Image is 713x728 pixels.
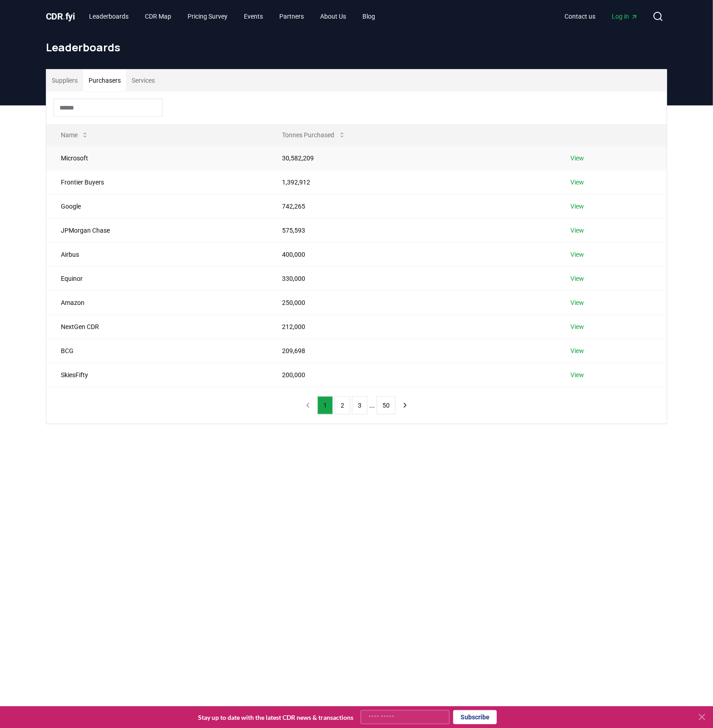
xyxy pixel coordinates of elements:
a: Events [237,8,271,25]
a: Blog [356,8,383,25]
td: 742,265 [268,194,556,218]
td: Amazon [46,290,268,314]
td: 250,000 [268,290,556,314]
button: Services [126,70,160,91]
a: View [570,178,584,187]
td: 212,000 [268,314,556,339]
h1: Leaderboards [46,40,667,55]
button: 3 [352,396,367,414]
td: 330,000 [268,266,556,290]
a: Log in [604,8,645,25]
nav: Main [557,8,645,25]
button: Suppliers [46,70,83,91]
td: SkiesFifty [46,363,268,387]
a: CDR Map [138,8,179,25]
a: View [570,250,584,259]
td: 1,392,912 [268,170,556,194]
button: next page [397,396,413,414]
a: Leaderboards [82,8,136,25]
a: View [570,346,584,355]
a: View [570,202,584,211]
td: Microsoft [46,146,268,170]
a: Pricing Survey [181,8,235,25]
td: 209,698 [268,339,556,363]
button: Name [54,126,96,144]
td: BCG [46,339,268,363]
span: Log in [612,12,638,21]
a: View [570,298,584,307]
td: JPMorgan Chase [46,218,268,242]
a: View [570,322,584,331]
td: 30,582,209 [268,146,556,170]
td: Frontier Buyers [46,170,268,194]
a: View [570,370,584,379]
button: Tonnes Purchased [275,126,353,144]
span: CDR fyi [46,11,75,22]
a: View [570,274,584,283]
a: Partners [272,8,312,25]
a: About Us [313,8,354,25]
span: . [63,11,66,22]
td: 575,593 [268,218,556,242]
a: View [570,226,584,235]
td: 400,000 [268,242,556,266]
a: Contact us [557,8,603,25]
td: Google [46,194,268,218]
li: ... [369,400,375,411]
td: Airbus [46,242,268,266]
a: CDR.fyi [46,10,75,23]
button: 50 [376,396,396,414]
button: 1 [317,396,333,414]
td: NextGen CDR [46,314,268,339]
button: Purchasers [83,70,126,91]
nav: Main [82,8,383,25]
td: 200,000 [268,363,556,387]
td: Equinor [46,266,268,290]
a: View [570,154,584,163]
button: 2 [335,396,350,414]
